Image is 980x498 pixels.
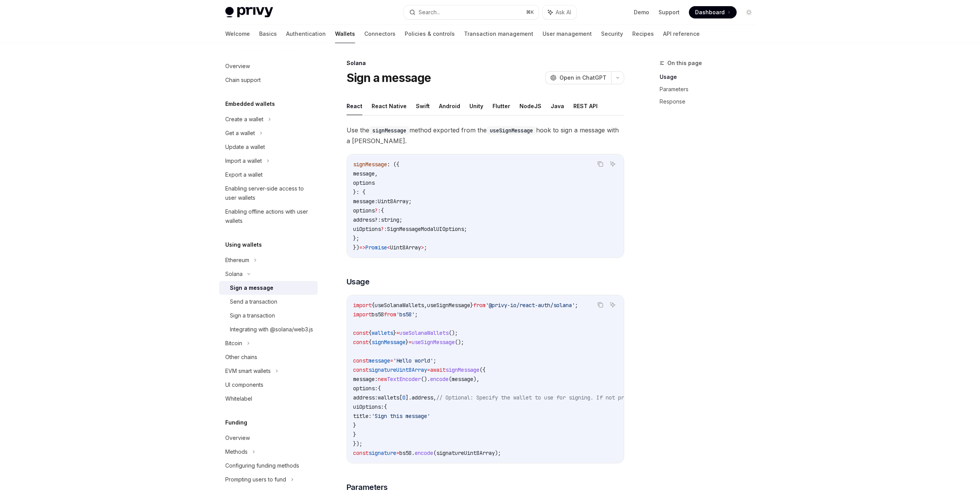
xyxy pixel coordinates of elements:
span: TextEncoder [387,376,421,383]
span: signature [369,450,396,456]
span: } [405,339,409,346]
span: ; [424,244,427,251]
a: Support [658,8,680,16]
span: signatureUint8Array [369,366,427,373]
span: useSignMessage [412,339,455,346]
span: ⌘ K [526,9,534,15]
div: EVM smart wallets [225,366,271,376]
button: Open in ChatGPT [545,71,611,84]
a: Chain support [219,73,318,87]
span: SignMessageModalUIOptions [387,226,464,232]
span: } [393,329,396,336]
span: ); [495,450,501,456]
a: Dashboard [689,6,737,18]
span: Open in ChatGPT [560,74,606,82]
div: Overview [225,433,250,443]
span: > [421,244,424,251]
div: Configuring funding methods [225,461,299,470]
span: new [378,376,387,383]
div: Prompting users to fund [225,475,286,484]
span: uiOptions [353,226,381,232]
a: Update a wallet [219,140,318,154]
a: Sign a transaction [219,309,318,323]
span: message [452,376,473,383]
a: Configuring funding methods [219,459,318,473]
div: Create a wallet [225,115,263,124]
a: Wallets [335,25,355,43]
a: Policies & controls [405,25,455,43]
div: UI components [225,380,263,389]
a: Export a wallet [219,168,318,182]
div: Export a wallet [225,170,263,179]
a: Security [601,25,623,43]
span: message: [353,198,378,205]
span: useSolanaWallets [399,329,449,336]
code: signMessage [369,126,409,135]
span: const [353,450,369,456]
h5: Funding [225,418,247,427]
a: Send a transaction [219,295,318,309]
a: Demo [634,8,649,16]
a: Parameters [660,83,761,95]
button: Toggle dark mode [743,6,755,18]
span: bs58 [372,311,384,318]
a: Other chains [219,350,318,364]
div: Ethereum [225,256,249,265]
a: API reference [663,25,700,43]
span: wallets [372,329,393,336]
code: useSignMessage [487,126,536,135]
span: address? [353,216,378,223]
span: encode [430,376,449,383]
button: Ask AI [543,5,576,19]
span: wallets [378,394,399,401]
a: Authentication [286,25,326,43]
div: Sign a message [230,283,273,292]
span: // Optional: Specify the wallet to use for signing. If not provided, the first wallet will be used. [436,394,741,401]
span: address [412,394,433,401]
span: options [353,179,375,186]
span: signMessage [446,366,479,373]
span: message: [353,376,378,383]
button: Copy the contents from the code block [595,300,605,310]
div: Methods [225,447,248,456]
div: Get a wallet [225,129,255,138]
span: Promise [365,244,387,251]
span: options [353,207,375,214]
div: Enabling offline actions with user wallets [225,207,313,226]
span: signatureUint8Array [436,450,495,456]
a: Enabling server-side access to user wallets [219,182,318,205]
span: 'bs58' [396,311,415,318]
span: await [430,366,446,373]
span: ; [575,302,578,309]
div: Import a wallet [225,156,262,165]
span: 0 [402,394,405,401]
div: Enabling server-side access to user wallets [225,184,313,202]
span: } [353,431,356,438]
div: Send a transaction [230,297,277,306]
span: const [353,366,369,373]
span: { [369,329,372,336]
span: uiOptions: [353,403,384,410]
span: (); [455,339,464,346]
span: : [378,216,381,223]
a: Overview [219,431,318,445]
button: Ask AI [608,159,618,169]
span: ; [464,226,467,232]
div: Whitelabel [225,394,252,403]
img: light logo [225,7,273,18]
span: signMessage [353,161,387,168]
span: address: [353,394,378,401]
span: Use the method exported from the hook to sign a message with a [PERSON_NAME]. [347,125,624,146]
span: Usage [347,276,370,287]
span: from [473,302,486,309]
button: React Native [372,97,407,115]
div: Search... [419,8,440,17]
span: }; [353,235,359,242]
span: title: [353,413,372,419]
div: Chain support [225,75,261,85]
span: { [378,385,381,392]
span: }) [353,244,359,251]
div: Bitcoin [225,339,242,348]
span: string [381,216,399,223]
span: } [470,302,473,309]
